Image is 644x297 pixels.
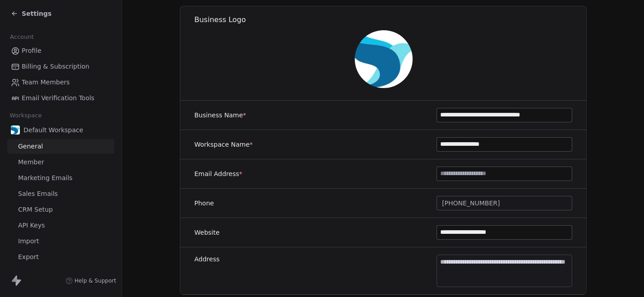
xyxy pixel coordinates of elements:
img: Favicon.jpg [11,125,20,135]
a: Help & Support [66,277,116,284]
a: Billing & Subscription [7,59,114,74]
a: Profile [7,43,114,58]
a: Export [7,250,114,265]
span: Workspace [6,109,46,122]
a: CRM Setup [7,202,114,217]
img: Favicon.jpg [354,30,412,88]
span: General [18,142,43,151]
span: Help & Support [75,277,116,284]
a: Email Verification Tools [7,91,114,106]
label: Phone [194,199,214,208]
h1: Business Logo [194,15,587,25]
a: Sales Emails [7,186,114,201]
span: [PHONE_NUMBER] [442,199,500,208]
a: Import [7,234,114,249]
span: Account [6,30,38,44]
label: Website [194,228,220,237]
a: Member [7,155,114,170]
label: Email Address [194,169,242,178]
span: Import [18,237,39,246]
label: Address [194,255,220,264]
span: Settings [22,9,52,18]
a: General [7,139,114,154]
label: Business Name [194,111,246,120]
span: Marketing Emails [18,173,72,183]
span: Profile [22,46,42,56]
span: Default Workspace [24,125,83,135]
span: Export [18,252,39,262]
a: Team Members [7,75,114,90]
a: API Keys [7,218,114,233]
a: Marketing Emails [7,171,114,186]
span: Sales Emails [18,189,58,199]
span: Member [18,158,44,167]
button: [PHONE_NUMBER] [437,196,572,210]
a: Settings [11,9,52,18]
span: API Keys [18,221,45,230]
span: CRM Setup [18,205,53,214]
span: Billing & Subscription [22,62,89,71]
span: Team Members [22,78,70,87]
label: Workspace Name [194,140,253,149]
span: Email Verification Tools [22,93,94,103]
